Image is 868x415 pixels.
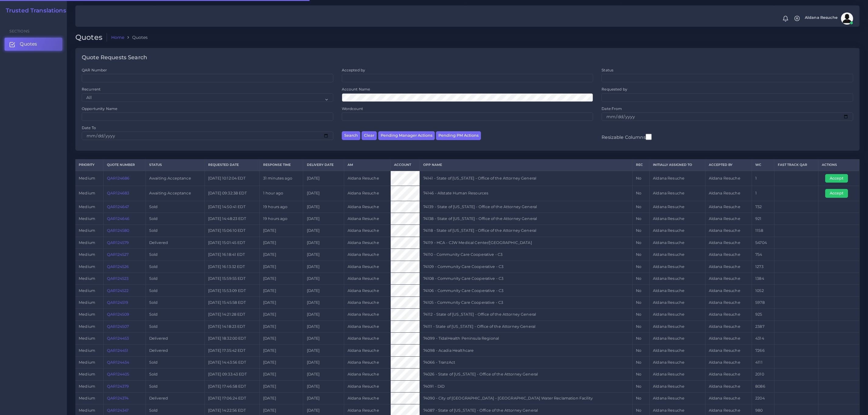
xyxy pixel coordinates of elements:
span: medium [79,264,95,269]
td: No [633,237,650,249]
th: WC [752,159,774,171]
td: [DATE] [259,380,303,392]
td: 74098 - Acadia Healthcare [420,345,633,356]
td: 74109 - Community Care Cooperative - C3 [420,261,633,273]
td: 74119 - HCA - CJW Medical Center/[GEOGRAPHIC_DATA] [420,237,633,249]
td: Aldana Resuche [344,249,390,261]
td: Delivered [146,345,204,356]
td: Aldana Resuche [705,171,752,186]
td: [DATE] [259,285,303,297]
td: [DATE] [303,297,344,308]
span: medium [79,348,95,353]
td: [DATE] [303,285,344,297]
td: 54704 [752,237,774,249]
td: Awaiting Acceptance [146,186,204,201]
button: Clear [362,131,377,140]
td: [DATE] 15:06:10 EDT [204,225,259,237]
td: No [633,333,650,345]
td: No [633,309,650,321]
td: Sold [146,309,204,321]
th: Status [146,159,204,171]
td: No [633,321,650,332]
label: Date From [602,106,622,111]
td: Aldana Resuche [344,261,390,273]
span: medium [79,300,95,305]
button: Pending Manager Actions [378,131,435,140]
td: [DATE] 18:32:00 EDT [204,333,259,345]
td: [DATE] [303,237,344,249]
span: medium [79,372,95,376]
td: Aldana Resuche [705,309,752,321]
td: [DATE] 09:33:43 EDT [204,369,259,380]
span: medium [79,408,95,413]
label: QAR Number [82,67,107,73]
td: Aldana Resuche [705,345,752,356]
td: Aldana Resuche [650,261,705,273]
label: Accepted by [342,67,365,73]
a: Accept [825,191,852,195]
td: 19 hours ago [259,213,303,225]
th: Opp Name [420,159,633,171]
td: [DATE] [259,261,303,273]
td: [DATE] [303,380,344,392]
label: Account Name [342,87,370,92]
td: [DATE] [303,309,344,321]
td: Sold [146,369,204,380]
span: Sections [9,29,29,33]
a: QAR124683 [107,191,129,195]
span: medium [79,216,95,221]
button: Accept [825,174,848,183]
td: Sold [146,225,204,237]
td: Aldana Resuche [650,393,705,404]
td: [DATE] [259,321,303,332]
td: Aldana Resuche [344,393,390,404]
td: [DATE] [303,321,344,332]
a: QAR124405 [107,372,129,376]
td: [DATE] [303,393,344,404]
td: 1158 [752,225,774,237]
td: Aldana Resuche [705,186,752,201]
span: medium [79,240,95,245]
td: [DATE] [259,309,303,321]
th: Fast Track QAR [774,159,818,171]
th: Quote Number [103,159,146,171]
h2: Quotes [75,33,107,42]
td: Sold [146,380,204,392]
td: [DATE] [303,345,344,356]
td: Aldana Resuche [344,369,390,380]
td: Aldana Resuche [344,213,390,225]
td: No [633,356,650,368]
td: Sold [146,321,204,332]
td: 4111 [752,356,774,368]
a: QAR124434 [107,360,129,365]
td: No [633,249,650,261]
td: 74090 - City of [GEOGRAPHIC_DATA] - [GEOGRAPHIC_DATA] Water Reclamation Facility [420,393,633,404]
span: medium [79,252,95,257]
td: Aldana Resuche [650,333,705,345]
td: [DATE] 17:46:58 EDT [204,380,259,392]
td: [DATE] 14:18:23 EDT [204,321,259,332]
td: Aldana Resuche [705,356,752,368]
td: No [633,261,650,273]
td: [DATE] [259,345,303,356]
a: Trusted Translations [2,7,66,14]
td: 74106 - Community Care Cooperative - C3 [420,285,633,297]
td: 74026 - State of [US_STATE] - Office of the Attorney General [420,369,633,380]
td: Delivered [146,393,204,404]
td: Aldana Resuche [705,237,752,249]
a: QAR124527 [107,252,129,257]
td: Aldana Resuche [344,186,390,201]
td: Aldana Resuche [344,356,390,368]
button: Accept [825,189,848,197]
td: Awaiting Acceptance [146,171,204,186]
td: 1052 [752,285,774,297]
td: [DATE] [303,369,344,380]
span: medium [79,360,95,365]
td: Aldana Resuche [705,261,752,273]
td: 732 [752,201,774,213]
td: 5978 [752,297,774,308]
td: 74091 - DiD [420,380,633,392]
span: medium [79,191,95,195]
td: 74146 - Allstate Human Resources [420,186,633,201]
